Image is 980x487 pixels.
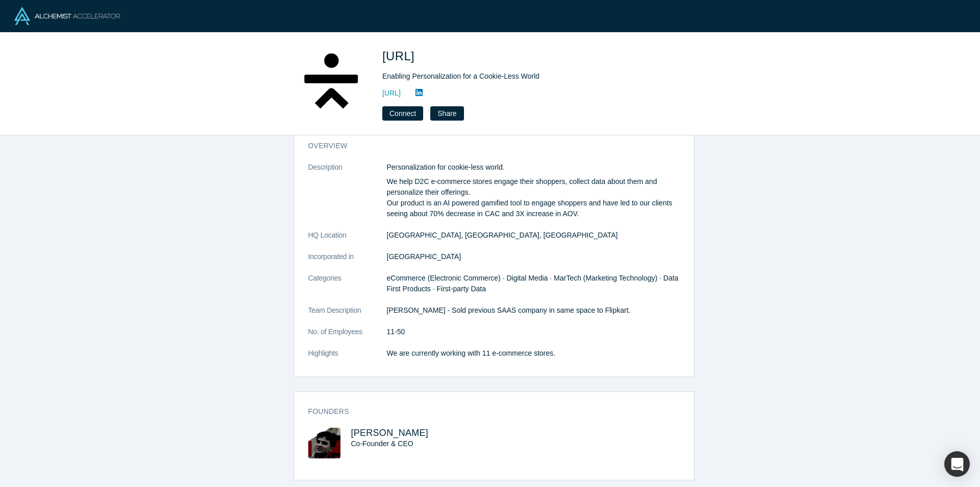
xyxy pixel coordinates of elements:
span: eCommerce (Electronic Commerce) · Digital Media · MarTech (Marketing Technology) · Data First Pro... [387,274,679,293]
span: Co-Founder & CEO [351,439,413,448]
img: Alchemist Logo [14,7,120,25]
dd: 11-50 [387,327,680,337]
dt: Incorporated in [308,251,387,273]
p: We help D2C e-commerce stores engage their shoppers, collect data about them and personalize thei... [387,176,680,219]
p: We are currently working with 11 e-commerce stores. [387,348,680,359]
span: [URL] [382,49,418,63]
dt: Highlights [308,348,387,369]
dt: No. of Employees [308,327,387,348]
p: [PERSON_NAME] - Sold previous SAAS company in same space to Flipkart. [387,305,680,316]
h3: Founders [308,406,666,417]
dt: Description [308,162,387,230]
dt: Categories [308,273,387,305]
div: Enabling Personalization for a Cookie-Less World [382,71,668,82]
dd: [GEOGRAPHIC_DATA], [GEOGRAPHIC_DATA], [GEOGRAPHIC_DATA] [387,230,680,241]
img: Mayank Kumar's Profile Image [308,428,340,458]
img: Tangent.ai's Logo [297,47,368,119]
a: [URL] [382,88,401,99]
button: Share [430,106,463,121]
button: Connect [382,106,423,121]
dt: HQ Location [308,230,387,251]
a: [PERSON_NAME] [351,428,429,438]
h3: overview [308,141,666,151]
dd: [GEOGRAPHIC_DATA] [387,251,680,262]
p: Personalization for cookie-less world. [387,162,680,173]
dt: Team Description [308,305,387,327]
